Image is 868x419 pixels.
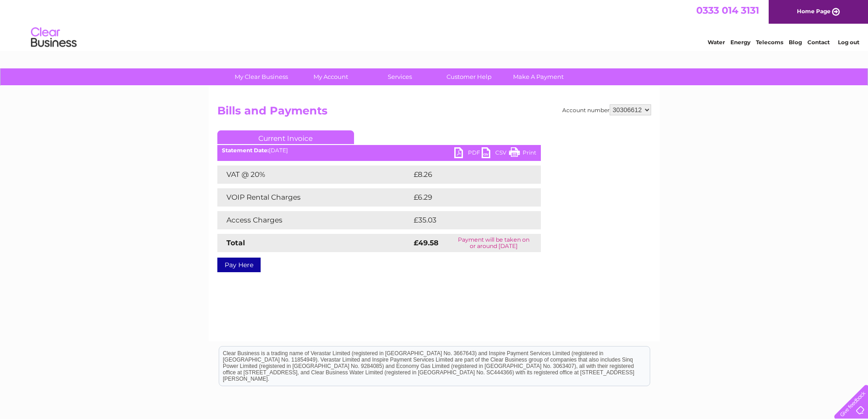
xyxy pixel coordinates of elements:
[431,68,507,85] a: Customer Help
[696,5,759,16] a: 0333 014 3131
[217,188,411,207] td: VOIP Rental Charges
[789,39,802,46] a: Blog
[226,238,245,247] strong: Total
[730,39,750,46] a: Energy
[217,166,411,184] td: VAT @ 20%
[217,258,261,272] a: Pay Here
[219,5,650,44] div: Clear Business is a trading name of Verastar Limited (registered in [GEOGRAPHIC_DATA] No. 3667643...
[509,147,536,160] a: Print
[217,130,354,144] a: Current Invoice
[482,147,509,160] a: CSV
[31,24,77,52] img: logo.png
[217,104,651,122] h2: Bills and Payments
[293,68,368,85] a: My Account
[414,238,438,247] strong: £49.58
[708,39,725,46] a: Water
[411,166,519,184] td: £8.26
[562,104,651,115] div: Account number
[362,68,437,85] a: Services
[756,39,783,46] a: Telecoms
[224,68,299,85] a: My Clear Business
[454,147,482,160] a: PDF
[217,147,541,154] div: [DATE]
[411,211,522,229] td: £35.03
[222,147,269,154] b: Statement Date:
[807,39,830,46] a: Contact
[838,39,859,46] a: Log out
[217,211,411,229] td: Access Charges
[411,188,519,207] td: £6.29
[501,68,576,85] a: Make A Payment
[447,234,540,252] td: Payment will be taken on or around [DATE]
